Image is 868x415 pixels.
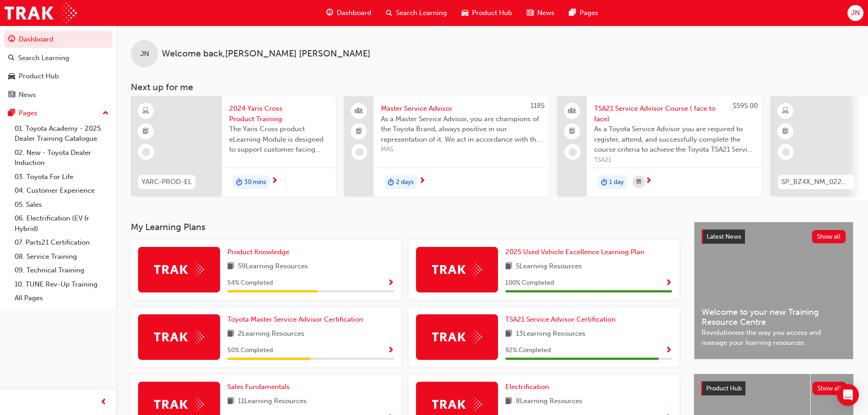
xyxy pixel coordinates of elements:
span: booktick-icon [356,126,362,138]
span: Welcome back , [PERSON_NAME] [PERSON_NAME] [162,49,370,59]
span: booktick-icon [782,126,789,138]
div: Pages [19,108,37,118]
img: Trak [432,397,482,411]
button: Show all [812,382,847,395]
span: people-icon [569,105,575,117]
span: news-icon [527,7,534,19]
button: Show Progress [387,345,394,356]
button: Show Progress [665,345,672,356]
span: next-icon [645,177,652,185]
span: JN [851,8,860,18]
span: 11 Learning Resources [238,396,307,407]
a: Search Learning [4,50,113,67]
span: car-icon [462,7,468,19]
a: Latest NewsShow allWelcome to your new Training Resource CentreRevolutionise the way you access a... [694,222,853,359]
span: 2024 Yaris Cross Product Training [229,103,329,124]
span: JN [140,49,149,59]
span: As a Master Service Advisor, you are champions of the Toyota Brand, always positive in our repres... [381,114,542,145]
span: car-icon [8,72,15,81]
img: Trak [154,330,204,344]
a: car-iconProduct Hub [454,4,519,22]
span: learningRecordVerb_NONE-icon [569,148,577,156]
a: Product HubShow all [701,381,846,396]
a: 06. Electrification (EV & Hybrid) [11,211,113,236]
span: pages-icon [569,7,576,19]
span: guage-icon [8,36,15,44]
span: 5 Learning Resources [516,261,582,272]
span: As a Toyota Service Advisor you are required to register, attend, and successfully complete the c... [594,124,755,155]
span: Master Service Advisor [381,103,542,114]
span: learningRecordVerb_NONE-icon [355,148,364,156]
button: Pages [4,105,113,122]
a: 09. Technical Training [11,263,113,277]
a: 2025 Used Vehicle Excellence Learning Plan [505,247,648,257]
a: 01. Toyota Academy - 2025 Dealer Training Catalogue [11,122,113,146]
span: News [537,8,555,18]
span: Search Learning [396,8,447,18]
img: Trak [432,330,482,344]
img: Trak [154,397,204,411]
span: Product Knowledge [227,248,289,256]
span: book-icon [227,328,234,340]
a: 02. New - Toyota Dealer Induction [11,146,113,170]
span: duration-icon [388,176,394,188]
a: YARC-PROD-EL2024 Yaris Cross Product TrainingThe Yaris Cross product eLearning Module is designed... [131,96,336,196]
span: pages-icon [8,109,15,118]
span: YARC-PROD-EL [142,177,192,187]
a: pages-iconPages [562,4,606,22]
span: news-icon [8,91,15,99]
span: 59 Learning Resources [238,261,308,272]
a: Sales Fundamentals [227,382,293,392]
a: Latest NewsShow all [702,230,846,244]
span: search-icon [386,7,392,19]
button: DashboardSearch LearningProduct HubNews [4,29,113,105]
a: Trak [5,3,77,23]
span: 92 % Completed [505,345,551,356]
span: Electrification [505,383,549,391]
span: booktick-icon [569,126,575,138]
div: Product Hub [19,71,59,82]
span: 54 % Completed [227,278,273,288]
span: Welcome to your new Training Resource Centre [702,307,846,328]
span: Show Progress [665,279,672,287]
span: book-icon [227,261,234,272]
span: Show Progress [387,347,394,355]
div: Search Learning [18,53,69,63]
span: booktick-icon [143,126,149,138]
span: 30 mins [244,177,266,188]
span: The Yaris Cross product eLearning Module is designed to support customer facing sales staff with ... [229,124,329,155]
button: Show Progress [387,277,394,289]
a: $595.00TSA21 Service Advisor Course ( face to face)As a Toyota Service Advisor you are required t... [557,96,762,196]
span: next-icon [419,177,426,185]
span: learningRecordVerb_NONE-icon [142,148,150,156]
span: book-icon [227,396,234,407]
span: 8 Learning Resources [516,396,582,407]
a: News [4,87,113,103]
a: 04. Customer Experience [11,184,113,198]
button: Show all [812,230,846,243]
a: guage-iconDashboard [319,4,379,22]
button: Show Progress [665,277,672,289]
a: search-iconSearch Learning [379,4,454,22]
span: Sales Fundamentals [227,383,290,391]
span: learningResourceType_ELEARNING-icon [782,105,789,117]
span: $595.00 [733,102,758,110]
a: Dashboard [4,31,113,48]
a: 05. Sales [11,198,113,212]
span: Dashboard [337,8,371,18]
h3: Next up for me [116,82,868,92]
span: Show Progress [387,279,394,287]
span: Product Hub [706,384,742,392]
div: News [19,90,36,100]
span: 13 Learning Resources [516,328,586,340]
span: next-icon [271,177,278,185]
a: Toyota Master Service Advisor Certification [227,314,367,325]
span: SP_BZ4X_NM_0224_EL01 [781,177,851,187]
span: 2025 Used Vehicle Excellence Learning Plan [505,248,644,256]
a: 03. Toyota For Life [11,170,113,184]
a: Product Hub [4,68,113,85]
span: 1 day [609,177,624,188]
span: Product Hub [472,8,512,18]
span: learningResourceType_ELEARNING-icon [143,105,149,117]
